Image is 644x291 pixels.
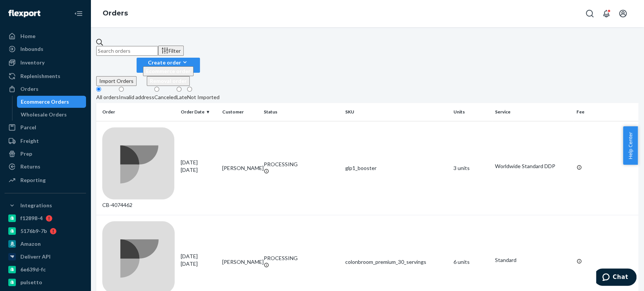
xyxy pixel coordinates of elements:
div: Inbounds [20,45,43,53]
a: Wholesale Orders [17,109,86,121]
a: pulsetto [5,276,86,288]
span: Removal order [150,78,187,84]
th: Order Date [178,103,219,121]
th: Units [450,103,492,121]
p: [DATE] [181,260,216,268]
div: Deliverr API [20,253,51,260]
div: Not Imported [187,93,220,101]
a: Prep [5,148,86,160]
input: Late [177,87,181,92]
th: Order [96,103,178,121]
a: 5176b9-7b [5,225,86,237]
th: Service [492,103,573,121]
div: Amazon [20,240,41,248]
a: Amazon [5,238,86,250]
th: Fee [573,103,638,121]
button: Open account menu [615,6,630,21]
button: Import Orders [96,76,137,86]
div: Customer [222,109,258,115]
div: glp1_booster [345,164,447,172]
div: Filter [161,47,181,55]
div: Home [20,32,35,40]
a: Inbounds [5,43,86,55]
button: Open notifications [599,6,614,21]
div: CB-4074462 [102,127,175,209]
div: Ecommerce Orders [21,98,69,106]
input: Not Imported [187,87,192,92]
a: 6e639d-fc [5,263,86,276]
button: Integrations [5,199,86,211]
div: Create order [143,58,194,66]
a: f12898-4 [5,212,86,224]
div: Integrations [20,202,52,209]
div: Freight [20,137,39,145]
a: Orders [103,9,128,17]
div: Returns [20,163,40,170]
div: colonbroom_premium_30_servings [345,258,447,266]
div: [DATE] [181,253,216,268]
span: Ecommerce order [146,68,191,74]
button: Open Search Box [582,6,597,21]
div: Canceled [154,93,177,101]
input: Search orders [96,46,158,56]
iframe: Opens a widget where you can chat to one of our agents [596,268,636,287]
div: Invalid address [119,93,154,101]
div: Prep [20,150,32,158]
div: Orders [20,85,38,93]
td: 3 units [450,121,492,215]
a: Returns [5,161,86,173]
a: Deliverr API [5,251,86,263]
a: Replenishments [5,70,86,82]
input: All orders [96,87,101,92]
div: Replenishments [20,72,60,80]
button: Close Navigation [71,6,86,21]
img: Flexport logo [8,10,40,17]
div: Wholesale Orders [21,111,67,118]
th: SKU [342,103,450,121]
button: Help Center [623,126,638,165]
a: Ecommerce Orders [17,96,86,108]
div: Late [177,93,187,101]
button: Create orderEcommerce orderRemoval order [137,58,200,73]
p: Standard [495,256,570,264]
div: 6e639d-fc [20,266,46,273]
input: Canceled [154,87,159,92]
button: Filter [158,46,184,56]
th: Status [261,103,342,121]
p: [DATE] [181,166,216,174]
a: Orders [5,83,86,95]
a: Home [5,30,86,42]
div: Reporting [20,176,46,184]
div: f12898-4 [20,214,43,222]
button: Ecommerce order [143,66,194,76]
div: PROCESSING [264,254,339,262]
input: Invalid address [119,87,124,92]
div: 5176b9-7b [20,227,47,235]
div: [DATE] [181,159,216,174]
ol: breadcrumbs [97,3,134,25]
div: pulsetto [20,279,42,286]
td: [PERSON_NAME] [219,121,261,215]
div: Inventory [20,59,45,66]
a: Parcel [5,121,86,133]
p: Worldwide Standard DDP [495,162,570,170]
a: Inventory [5,57,86,69]
a: Reporting [5,174,86,186]
div: All orders [96,93,119,101]
button: Removal order [147,76,190,86]
a: Freight [5,135,86,147]
div: Parcel [20,124,36,131]
div: PROCESSING [264,161,339,168]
